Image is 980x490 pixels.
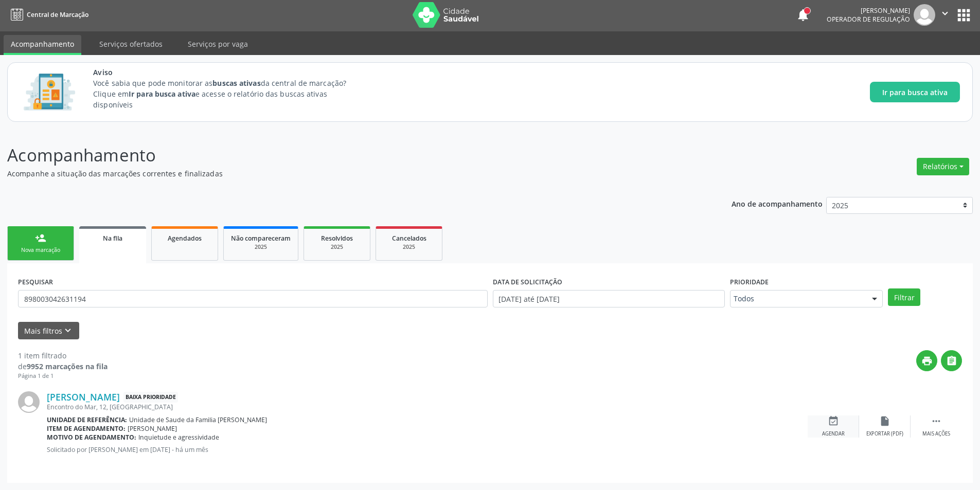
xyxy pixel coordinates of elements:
[870,82,960,102] button: Ir para busca ativa
[129,89,195,99] strong: Ir para busca ativa
[18,372,108,380] div: Página 1 de 1
[92,35,170,53] a: Serviços ofertados
[828,415,839,427] i: event_available
[231,234,291,243] span: Não compareceram
[128,424,177,433] span: [PERSON_NAME]
[946,355,957,367] i: 
[62,325,74,336] i: keyboard_arrow_down
[882,87,948,98] span: Ir para busca ativa
[15,246,66,254] div: Nova marcação
[18,274,53,290] label: PESQUISAR
[103,234,122,243] span: Na fila
[47,424,126,433] b: Item de agendamento:
[47,433,136,442] b: Motivo de agendamento:
[732,197,823,210] p: Ano de acompanhamento
[939,8,951,19] i: 
[392,234,426,243] span: Cancelados
[827,15,910,24] span: Operador de regulação
[181,35,255,53] a: Serviços por vaga
[955,6,973,24] button: apps
[730,274,769,290] label: Prioridade
[4,35,81,55] a: Acompanhamento
[231,243,291,251] div: 2025
[822,430,845,438] div: Agendar
[7,168,683,179] p: Acompanhe a situação das marcações correntes e finalizadas
[27,361,108,371] strong: 9952 marcações na fila
[18,361,108,372] div: de
[212,78,260,88] strong: buscas ativas
[914,4,935,26] img: img
[18,290,488,307] input: Nome, CNS
[7,142,683,168] p: Acompanhamento
[493,290,725,307] input: Selecione um intervalo
[931,415,942,427] i: 
[18,350,108,361] div: 1 item filtrado
[493,274,562,290] label: DATA DE SOLICITAÇÃO
[47,391,120,403] a: [PERSON_NAME]
[18,391,40,413] img: img
[796,8,810,22] button: notifications
[879,415,890,427] i: insert_drive_file
[866,430,903,438] div: Exportar (PDF)
[921,355,933,367] i: print
[7,6,88,23] a: Central de Marcação
[917,158,969,175] button: Relatórios
[383,243,435,251] div: 2025
[123,392,178,403] span: Baixa Prioridade
[129,415,267,424] span: Unidade de Saude da Familia [PERSON_NAME]
[941,350,962,371] button: 
[168,234,202,243] span: Agendados
[827,6,910,15] div: [PERSON_NAME]
[35,232,46,244] div: person_add
[311,243,363,251] div: 2025
[47,445,808,454] p: Solicitado por [PERSON_NAME] em [DATE] - há um mês
[27,10,88,19] span: Central de Marcação
[321,234,353,243] span: Resolvidos
[18,322,79,340] button: Mais filtroskeyboard_arrow_down
[47,415,127,424] b: Unidade de referência:
[916,350,937,371] button: print
[734,294,862,304] span: Todos
[922,430,950,438] div: Mais ações
[888,288,920,306] button: Filtrar
[47,403,808,411] div: Encontro do Mar, 12, [GEOGRAPHIC_DATA]
[20,69,79,115] img: Imagem de CalloutCard
[935,4,955,26] button: 
[138,433,219,442] span: Inquietude e agressividade
[93,78,365,110] p: Você sabia que pode monitorar as da central de marcação? Clique em e acesse o relatório das busca...
[93,67,365,78] span: Aviso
